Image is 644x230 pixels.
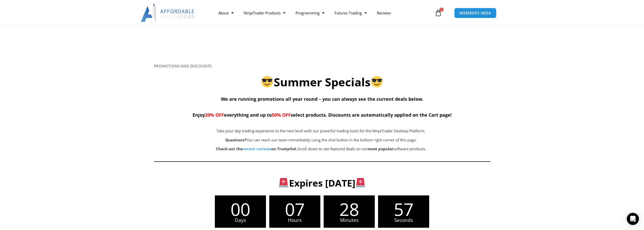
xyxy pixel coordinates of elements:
span: 50% OFF [272,112,291,118]
h3: Expires [DATE] [162,177,482,189]
img: LogoAI | Affordable Indicators – NinjaTrader [141,4,195,22]
b: most popular [368,146,393,151]
span: 20% OFF [205,112,224,118]
strong: Questions? [225,137,246,142]
a: MEMBERS AREA [454,8,496,18]
strong: Check out the on Trustpilot. [216,146,297,151]
h2: Summer Specials [154,75,490,90]
h6: PROMOTIONS AND DISCOUNTS [154,64,490,68]
span: Days [215,218,266,223]
p: Scroll down to see featured deals on our software products. [179,145,463,152]
span: Hours [269,218,320,223]
a: 1 [427,6,449,20]
span: 28 [324,200,375,218]
span: 1 [440,8,444,12]
span: Minutes [324,218,375,223]
span: 00 [215,200,266,218]
img: 🚨 [356,178,365,187]
span: MEMBERS AREA [460,11,491,15]
img: 🚨 [279,178,288,187]
p: You can reach our team immediately using the chat button in the bottom right corner of this page. [179,137,463,144]
span: Seconds [378,218,429,223]
span: Enjoy everything and up to select products. Discounts are automatically applied on the Cart page! [193,112,452,118]
span: 57 [378,200,429,218]
a: recent reviews [243,146,271,151]
a: Programming [290,7,329,19]
a: About [213,7,239,19]
span: Take your day trading experience to the next level with our powerful trading tools for the NinjaT... [216,128,425,133]
span: 07 [269,200,320,218]
a: NinjaTrader Products [239,7,290,19]
img: 😎 [371,76,383,87]
a: Futures Trading [329,7,372,19]
nav: Menu [213,7,433,19]
img: 😎 [261,76,273,87]
div: Open Intercom Messenger [627,213,639,225]
a: Reviews [372,7,396,19]
span: We are running promotions all year round – you can always see the current deals below. [221,96,423,102]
